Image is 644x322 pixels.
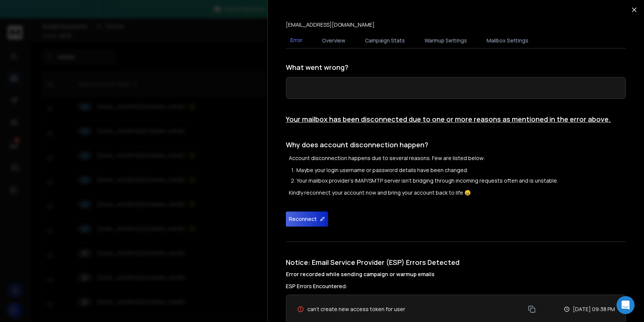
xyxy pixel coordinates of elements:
button: Reconnect [286,212,328,227]
h3: ESP Errors Encountered: [286,283,626,290]
button: Campaign Stats [360,32,409,49]
button: Error [286,32,307,49]
span: can't create new access token for user [307,305,405,313]
p: Account disconnection happens due to several reasons. Few are listed below: [289,154,626,162]
li: Your mailbox provider's IMAP/SMTP server isn't bridging through incoming requests often and is un... [296,177,626,184]
div: Open Intercom Messenger [617,296,635,314]
h1: Notice: Email Service Provider (ESP) Errors Detected [286,257,626,278]
h1: What went wrong? [286,62,626,73]
h1: Why does account disconnection happen? [286,139,626,150]
h1: Your mailbox has been disconnected due to one or more reasons as mentioned in the error above. [286,114,626,124]
button: Overview [317,32,350,49]
p: Kindly reconnect your account now and bring your account back to life 😄 [289,189,626,197]
h4: Error recorded while sending campaign or warmup emails [286,271,626,278]
p: [DATE] 09:38 PM [573,305,615,313]
p: [EMAIL_ADDRESS][DOMAIN_NAME] [286,21,375,29]
button: Mailbox Settings [482,32,533,49]
button: Warmup Settings [420,32,472,49]
li: Maybe your login username or password details have been changed. [296,166,626,174]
